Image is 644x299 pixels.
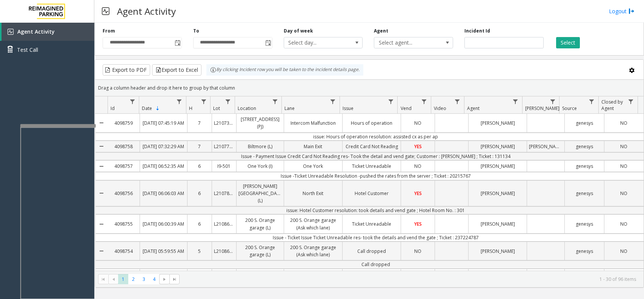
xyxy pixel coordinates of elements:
[604,118,644,129] a: NO
[343,218,401,229] a: Ticket Unreadable
[604,161,644,172] a: NO
[328,96,338,107] a: Lane Filter Menu
[188,246,212,257] a: 5
[237,114,284,132] a: [STREET_ADDRESS](PJ)
[284,37,347,48] span: Select day...
[95,111,108,135] a: Collapse Details
[386,96,396,107] a: Issue Filter Menu
[547,96,558,107] a: Parker Filter Menu
[469,118,527,129] a: [PERSON_NAME]
[284,269,342,287] a: 1902 - M EXIT PLATE CAMERA
[469,141,527,152] a: [PERSON_NAME]
[111,105,115,112] span: Id
[188,218,212,229] a: 6
[284,118,342,129] a: Intercom Malfunction
[469,161,527,172] a: [PERSON_NAME]
[343,105,354,112] span: Issue
[139,274,149,284] span: Page 3
[401,141,434,152] a: YES
[464,28,490,34] label: Incident Id
[172,276,178,282] span: Go to the last page
[17,46,38,54] span: Test Call
[565,188,604,199] a: genesys
[343,161,401,172] a: Ticket Unreadable
[284,188,342,199] a: North Exit
[212,118,236,129] a: L21073000
[401,161,434,172] a: NO
[108,246,140,257] a: 4098754
[629,7,635,15] img: logout
[108,118,140,129] a: 4098759
[527,141,564,152] a: [PERSON_NAME]
[212,246,236,257] a: L21086700
[284,242,342,260] a: 200 S. Orange garage (Ask which lane)
[609,7,635,15] a: Logout
[237,181,284,206] a: [PERSON_NAME][GEOGRAPHIC_DATA] (L)
[237,269,284,287] a: The 929 Garage (I) (R390)
[620,221,627,227] span: NO
[173,37,181,48] span: Toggle popup
[401,246,434,257] a: NO
[414,163,421,169] span: NO
[565,246,604,257] a: genesys
[284,105,295,112] span: Lane
[343,141,401,152] a: Credit Card Not Reading
[284,28,313,34] label: Day of week
[401,218,434,229] a: YES
[620,163,627,169] span: NO
[108,172,644,180] td: Issue -Ticket Unreadable Resolution -pushed the rates from the server ; Ticket : 20215767
[189,105,192,112] span: H
[414,190,422,197] span: YES
[565,118,604,129] a: genesys
[118,274,128,284] span: Page 1
[212,141,236,152] a: L21077300
[401,118,434,129] a: NO
[601,99,623,112] span: Closed by Agent
[414,248,421,254] span: NO
[108,152,644,160] td: Issue - Payment Issue Credit Card Not Reading res- Took the detail and vend gate; Customer : [PER...
[102,2,109,20] img: pageIcon
[419,96,429,107] a: Vend Filter Menu
[95,158,108,175] a: Collapse Details
[206,64,363,76] div: By clicking Incident row you will be taken to the incident details page.
[17,28,55,35] span: Agent Activity
[469,218,527,229] a: [PERSON_NAME]
[140,246,187,257] a: [DATE] 05:59:55 AM
[140,118,187,129] a: [DATE] 07:45:19 AM
[604,218,644,229] a: NO
[452,96,463,107] a: Video Filter Menu
[401,105,412,112] span: Vend
[525,105,559,112] span: [PERSON_NAME]
[174,96,184,107] a: Date Filter Menu
[149,274,159,284] span: Page 4
[434,105,446,112] span: Video
[188,161,212,172] a: 6
[626,96,636,107] a: Closed by Agent Filter Menu
[620,120,627,126] span: NO
[95,212,108,236] a: Collapse Details
[469,246,527,257] a: [PERSON_NAME]
[374,28,388,34] label: Agent
[108,218,140,229] a: 4098755
[210,67,216,73] img: infoIcon.svg
[152,64,201,76] button: Export to Excel
[95,96,644,271] div: Data table
[565,141,604,152] a: genesys
[108,133,644,141] td: issue: Hours of operation resolution: assisted cx as per ap
[587,96,597,107] a: Source Filter Menu
[2,23,94,41] a: Agent Activity
[169,274,180,285] span: Go to the last page
[604,188,644,199] a: NO
[414,143,422,150] span: YES
[108,234,644,242] td: Issue - Ticket Issue Ticket Unreadable res- took the details and vend the gate ; Ticket : 237224787
[188,188,212,199] a: 6
[95,178,108,209] a: Collapse Details
[103,28,115,34] label: From
[103,64,150,76] button: Export to PDF
[95,239,108,263] a: Collapse Details
[238,105,256,112] span: Location
[284,215,342,233] a: 200 S. Orange garage (Ask which lane)
[414,120,421,126] span: NO
[562,105,577,112] span: Source
[108,206,644,214] td: issue: Hotel Customer resolution: took details and vend gate ; Hotel Room No. : 301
